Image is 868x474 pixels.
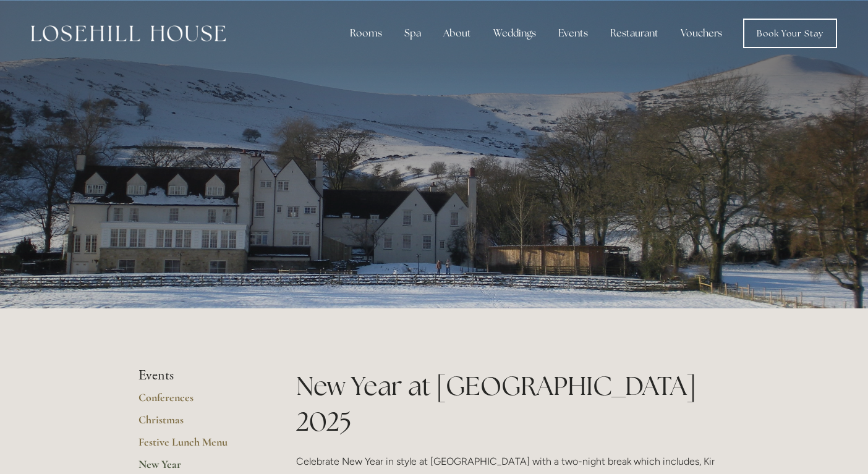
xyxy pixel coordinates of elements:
div: Rooms [340,21,392,46]
div: Events [548,21,598,46]
img: Losehill House [31,25,226,41]
h1: New Year at [GEOGRAPHIC_DATA] 2025 [296,368,730,441]
div: Spa [394,21,431,46]
a: Conferences [138,391,257,413]
li: Events [138,368,257,384]
a: Christmas [138,413,257,435]
div: About [433,21,481,46]
a: Book Your Stay [743,19,837,48]
div: Restaurant [600,21,668,46]
a: Festive Lunch Menu [138,435,257,457]
a: Vouchers [671,21,732,46]
div: Weddings [483,21,546,46]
